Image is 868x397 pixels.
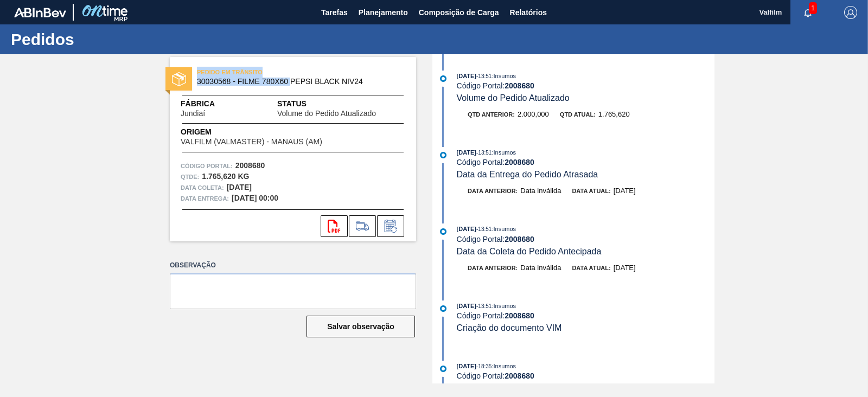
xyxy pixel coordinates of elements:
span: : Insumos [492,303,516,309]
img: TNhmsLtSVTkK8tSr43FrP2fwEKptu5GPRR3wAAAABJRU5ErkJggg== [14,8,66,17]
span: 1 [809,2,817,14]
span: [DATE] [457,303,476,309]
span: Origem [181,126,353,138]
span: Qtde : [181,171,199,182]
strong: 2008680 [505,81,534,90]
h1: Pedidos [11,33,203,46]
span: Qtd atual: [560,111,596,118]
button: Salvar observação [307,316,415,337]
span: Data anterior: [468,188,518,194]
img: atual [440,366,446,372]
span: Composicão de carga / Pedido aceito [457,383,601,393]
span: Criação do documento VIM [457,323,562,332]
div: Código Portal: [457,158,714,167]
span: : Insumos [492,363,516,369]
span: [DATE] [614,264,636,272]
span: : Insumos [492,73,516,79]
img: status [172,72,186,86]
span: Composição de Carga [419,6,499,19]
span: Jundiaí [181,110,205,118]
strong: 2008680 [505,235,534,244]
span: 2.000,000 [518,110,549,118]
span: Qtd anterior: [468,111,515,118]
span: - 13:51 [476,226,492,232]
button: Notificações [790,5,825,20]
img: atual [440,75,446,82]
span: Data atual: [572,188,610,194]
label: Observação [170,258,416,273]
span: Data anterior: [468,265,518,271]
strong: [DATE] [227,183,252,191]
span: Relatórios [510,6,547,19]
span: Data inválida [520,187,561,195]
span: Data coleta: [181,182,224,193]
span: Status [277,98,405,110]
span: Data da Coleta do Pedido Antecipada [457,247,602,256]
span: : Insumos [492,149,516,156]
div: Ir para Composição de Carga [349,215,376,237]
strong: 2008680 [505,311,534,320]
span: - 18:35 [476,363,492,369]
span: [DATE] [614,187,636,195]
span: - 13:51 [476,303,492,309]
div: Abrir arquivo PDF [321,215,348,237]
img: Logout [844,6,857,19]
span: [DATE] [457,363,476,369]
span: Código Portal: [181,161,233,171]
div: Código Portal: [457,311,714,320]
img: atual [440,152,446,158]
span: 1.765,620 [598,110,630,118]
span: Planejamento [359,6,408,19]
span: Fábrica [181,98,239,110]
strong: 2008680 [505,372,534,380]
span: - 13:51 [476,150,492,156]
span: [DATE] [457,149,476,156]
span: : Insumos [492,226,516,232]
span: PEDIDO EM TRÂNSITO [197,67,349,78]
span: VALFILM (VALMASTER) - MANAUS (AM) [181,138,322,146]
strong: 1.765,620 KG [202,172,249,181]
span: Data atual: [572,265,610,271]
span: Tarefas [321,6,348,19]
span: Volume do Pedido Atualizado [277,110,376,118]
span: Data da Entrega do Pedido Atrasada [457,170,598,179]
img: atual [440,228,446,235]
span: [DATE] [457,73,476,79]
strong: 2008680 [235,161,265,170]
span: 30030568 - FILME 780X60 PEPSI BLACK NIV24 [197,78,394,86]
span: Data inválida [520,264,561,272]
div: Código Portal: [457,372,714,380]
div: Código Portal: [457,235,714,244]
div: Informar alteração no pedido [377,215,404,237]
strong: 2008680 [505,158,534,167]
span: [DATE] [457,226,476,232]
span: Data entrega: [181,193,229,204]
span: - 13:51 [476,73,492,79]
div: Código Portal: [457,81,714,90]
span: Volume do Pedido Atualizado [457,93,570,103]
strong: [DATE] 00:00 [232,194,278,202]
img: atual [440,305,446,312]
